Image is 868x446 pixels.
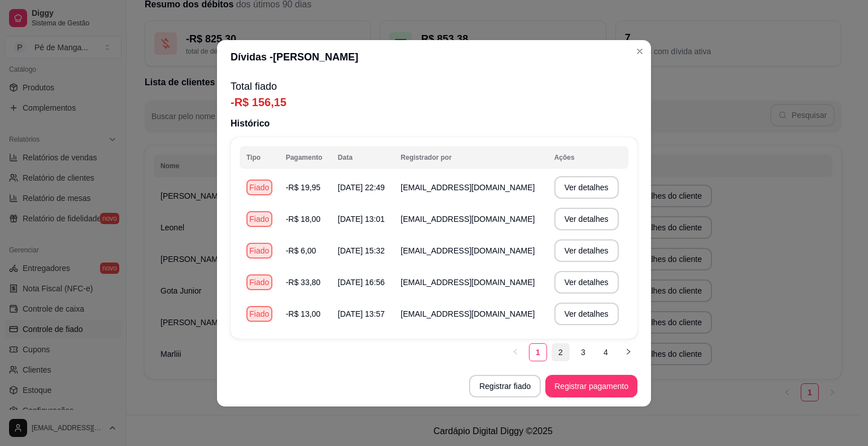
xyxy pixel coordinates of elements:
[469,375,541,397] button: Registrar fiado
[625,348,632,355] span: right
[338,183,385,192] span: [DATE] 22:49
[597,344,614,361] a: 4
[338,246,385,255] span: [DATE] 15:32
[279,203,331,235] td: -R$ 18,00
[279,146,331,169] th: Pagamento
[548,146,628,169] th: Ações
[331,146,394,169] th: Data
[401,215,535,224] span: [EMAIL_ADDRESS][DOMAIN_NAME]
[231,78,637,94] p: Total fiado
[552,343,570,361] li: 2
[246,211,272,227] div: Fiado
[530,344,546,361] a: 1
[338,215,385,224] span: [DATE] 13:01
[401,309,535,318] span: [EMAIL_ADDRESS][DOMAIN_NAME]
[619,343,637,361] li: Next Page
[231,94,637,110] p: -R$ 156,15
[338,278,385,287] span: [DATE] 16:56
[279,235,331,266] td: -R$ 6,00
[619,343,637,361] button: right
[394,146,548,169] th: Registrador por
[506,343,524,361] li: Previous Page
[554,303,619,325] button: Ver detalhes
[512,348,519,355] span: left
[279,298,331,330] td: -R$ 13,00
[552,344,569,361] a: 2
[401,183,535,192] span: [EMAIL_ADDRESS][DOMAIN_NAME]
[506,343,524,361] button: left
[554,208,619,230] button: Ver detalhes
[575,344,592,361] a: 3
[529,343,547,361] li: 1
[597,343,615,361] li: 4
[246,243,272,259] div: Fiado
[401,246,535,255] span: [EMAIL_ADDRESS][DOMAIN_NAME]
[279,172,331,203] td: -R$ 19,95
[338,309,385,318] span: [DATE] 13:57
[217,40,651,74] header: Dívidas - [PERSON_NAME]
[240,146,279,169] th: Tipo
[246,180,272,195] div: Fiado
[231,117,637,130] p: Histórico
[574,343,592,361] li: 3
[279,266,331,298] td: -R$ 33,80
[554,239,619,262] button: Ver detalhes
[246,306,272,322] div: Fiado
[631,42,649,60] button: Close
[545,375,637,397] button: Registrar pagamento
[554,176,619,199] button: Ver detalhes
[554,271,619,294] button: Ver detalhes
[246,274,272,290] div: Fiado
[401,278,535,287] span: [EMAIL_ADDRESS][DOMAIN_NAME]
